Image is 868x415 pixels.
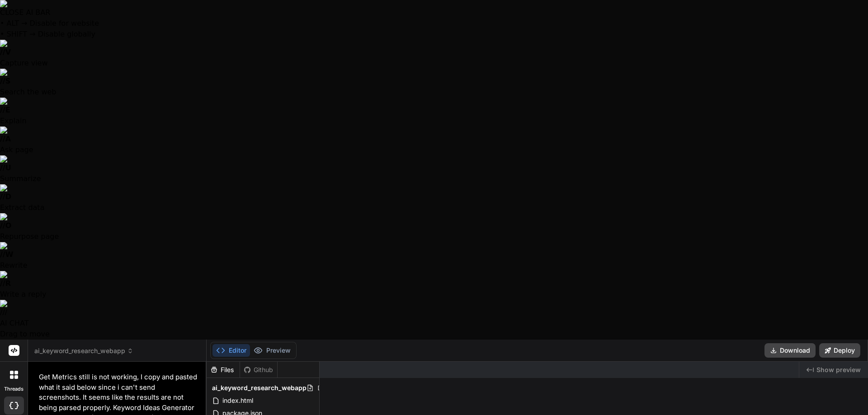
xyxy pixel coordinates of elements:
button: Preview [250,344,294,357]
span: Show preview [816,365,861,374]
button: Download [764,343,816,358]
div: Files [207,365,240,374]
button: Deploy [819,343,860,358]
span: ai_keyword_research_webapp [34,346,133,355]
span: ai_keyword_research_webapp [212,383,307,392]
span: index.html [222,395,254,406]
div: Github [240,365,277,374]
label: threads [4,385,24,393]
button: Editor [212,344,250,357]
